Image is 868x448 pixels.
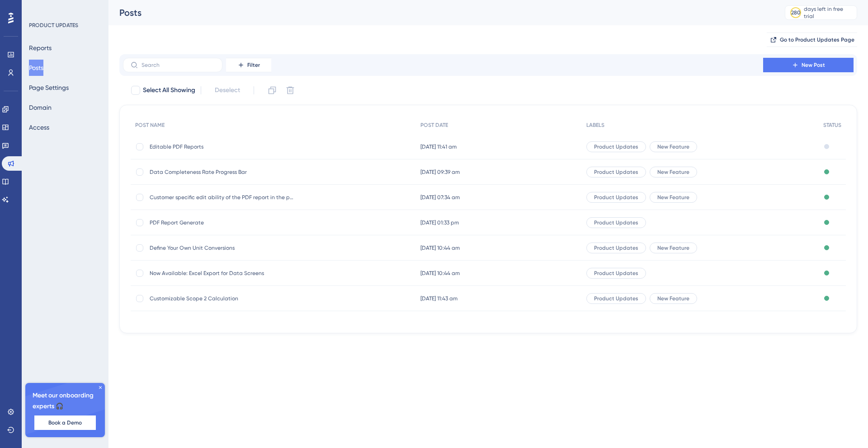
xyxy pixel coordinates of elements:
[594,244,638,252] span: Product Updates
[586,121,604,129] span: LABELS
[657,295,689,302] span: New Feature
[594,219,638,226] span: Product Updates
[420,244,460,252] span: [DATE] 10:44 am
[420,270,460,277] span: [DATE] 10:44 am
[29,119,49,135] button: Access
[48,419,82,426] span: Book a Demo
[135,121,165,129] span: POST NAME
[420,168,460,176] span: [DATE] 09:39 am
[657,244,689,252] span: New Feature
[763,58,854,72] button: New Post
[830,412,857,439] iframe: UserGuiding AI Assistant Launcher
[33,390,98,412] span: Meet our onboarding experts 🎧
[247,61,260,69] span: Filter
[594,168,638,176] span: Product Updates
[594,295,638,302] span: Product Updates
[34,415,96,430] button: Book a Demo
[657,168,689,176] span: New Feature
[29,60,43,76] button: Posts
[150,219,294,226] span: PDF Report Generate
[150,143,294,150] span: Editable PDF Reports
[119,6,762,19] div: Posts
[150,194,294,201] span: Customer specific edit ability of the PDF report in the partner portal
[823,121,841,129] span: STATUS
[150,244,294,252] span: Define Your Own Unit Conversions
[215,85,240,96] span: Deselect
[657,194,689,201] span: New Feature
[791,9,801,16] div: 280
[207,82,248,98] button: Deselect
[420,219,459,226] span: [DATE] 01:33 pm
[226,58,271,72] button: Filter
[594,270,638,277] span: Product Updates
[142,62,215,68] input: Search
[767,33,857,47] button: Go to Product Updates Page
[29,22,78,29] div: PRODUCT UPDATES
[420,143,457,150] span: [DATE] 11:41 am
[29,79,69,96] button: Page Settings
[150,295,294,302] span: Customizable Scope 2 Calculation
[420,194,460,201] span: [DATE] 07:34 am
[143,85,195,96] span: Select All Showing
[29,40,52,56] button: Reports
[657,143,689,150] span: New Feature
[804,5,854,20] div: days left in free trial
[420,121,448,129] span: POST DATE
[420,295,458,302] span: [DATE] 11:43 am
[594,194,638,201] span: Product Updates
[802,61,825,69] span: New Post
[594,143,638,150] span: Product Updates
[780,36,854,43] span: Go to Product Updates Page
[150,168,294,176] span: Data Completeness Rate Progress Bar
[150,270,294,277] span: Now Available: Excel Export for Data Screens
[29,99,52,116] button: Domain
